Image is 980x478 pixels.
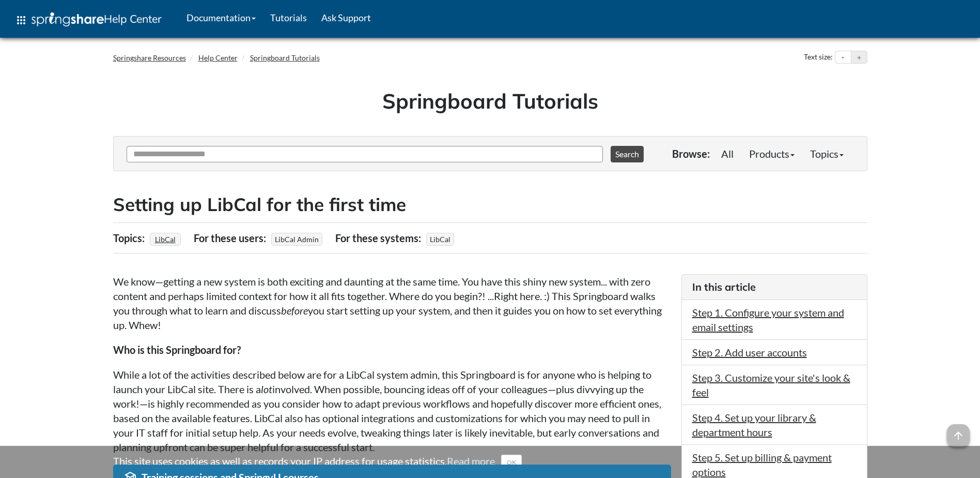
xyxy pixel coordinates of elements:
p: While a lot of the activities described below are for a LibCal system admin, this Springboard is ... [113,367,671,454]
a: Step 2. Add user accounts [692,346,807,358]
a: arrow_upward [947,425,970,438]
p: Browse: [672,146,710,161]
a: Step 5. Set up billing & payment options [692,451,832,478]
a: Products [741,143,802,164]
div: For these systems: [335,228,424,248]
em: lot [261,383,272,395]
span: LibCal [426,233,454,246]
span: arrow_upward [947,424,970,447]
h2: Setting up LibCal for the first time [113,192,867,217]
p: We know—getting a new system is both exciting and daunting at the same time. You have this shiny ... [113,274,671,332]
a: Topics [802,143,851,164]
img: Springshare [32,12,104,26]
a: Tutorials [263,5,314,31]
a: LibCal [153,232,177,247]
span: apps [15,14,27,26]
a: Step 1. Configure your system and email settings [692,306,844,333]
span: LibCal Admin [271,233,322,246]
a: Springshare Resources [113,53,186,62]
div: This site uses cookies as well as records your IP address for usage statistics. [103,454,878,470]
h3: In this article [692,280,857,294]
a: Documentation [179,5,263,31]
a: Help Center [198,53,238,62]
a: Step 4. Set up your library & department hours [692,411,816,438]
h1: Springboard Tutorials [121,86,860,115]
button: Search [611,146,644,162]
button: Increase text size [851,51,867,64]
button: Decrease text size [835,51,851,64]
a: apps Help Center [8,5,169,36]
a: Ask Support [314,5,378,31]
a: Springboard Tutorials [250,53,320,62]
div: Topics: [113,228,147,248]
em: before [281,304,308,317]
div: Text size: [802,51,835,64]
a: Step 3. Customize your site's look & feel [692,371,850,398]
strong: Who is this Springboard for? [113,343,241,356]
span: Help Center [104,12,162,25]
a: All [713,143,741,164]
div: For these users: [194,228,269,248]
